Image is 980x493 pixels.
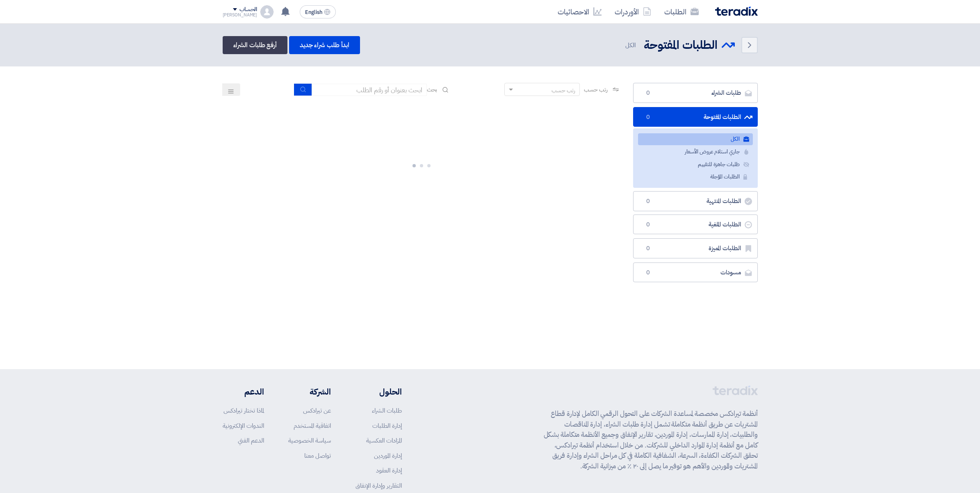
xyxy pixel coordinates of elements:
a: إدارة العقود [376,466,402,475]
p: أنظمة تيرادكس مخصصة لمساعدة الشركات على التحول الرقمي الكامل لإدارة قطاع المشتريات عن طريق أنظمة ... [544,409,758,471]
a: مسودات0 [633,262,758,283]
span: 0 [643,221,653,229]
a: الطلبات المنتهية0 [633,191,758,211]
button: English [300,5,336,18]
span: الكل [625,41,637,50]
span: English [305,9,322,15]
a: الاحصائيات [551,2,608,21]
span: 0 [643,89,653,97]
li: الشركة [288,386,331,398]
a: طلبات الشراء0 [633,83,758,103]
img: Teradix logo [715,7,758,16]
a: الطلبات الملغية0 [633,215,758,235]
a: جاري استلام عروض الأسعار [638,146,753,158]
a: تواصل معنا [304,451,331,460]
a: اتفاقية المستخدم [294,421,331,430]
span: 0 [643,113,653,121]
a: سياسة الخصوصية [288,436,331,445]
a: ابدأ طلب شراء جديد [289,36,360,54]
span: 0 [643,197,653,205]
a: الندوات الإلكترونية [223,421,264,430]
h2: الطلبات المفتوحة [644,37,718,53]
span: بحث [427,85,438,94]
a: التقارير وإدارة الإنفاق [356,481,402,490]
a: طلبات جاهزة للتقييم [638,159,753,171]
a: إدارة الطلبات [372,421,402,430]
span: 0 [643,244,653,253]
a: الطلبات المؤجلة [638,171,753,183]
div: الحساب [239,6,257,13]
li: الدعم [223,386,264,398]
a: الكل [638,133,753,145]
a: الدعم الفني [238,436,264,445]
a: المزادات العكسية [366,436,402,445]
span: رتب حسب [584,85,607,94]
a: طلبات الشراء [372,406,402,415]
a: الطلبات المميزة0 [633,238,758,258]
input: ابحث بعنوان أو رقم الطلب [312,84,427,96]
li: الحلول [356,386,402,398]
a: الطلبات المفتوحة0 [633,107,758,127]
a: الطلبات [658,2,705,21]
a: إدارة الموردين [374,451,402,460]
a: الأوردرات [608,2,658,21]
span: 0 [643,269,653,277]
a: عن تيرادكس [303,406,331,415]
a: أرفع طلبات الشراء [223,36,287,54]
div: رتب حسب [552,86,575,95]
img: profile_test.png [260,5,273,18]
div: [PERSON_NAME] [223,13,258,17]
a: لماذا تختار تيرادكس [223,406,264,415]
